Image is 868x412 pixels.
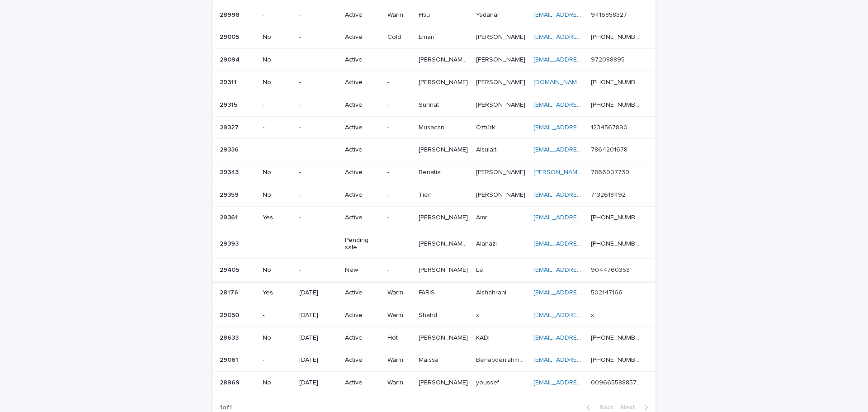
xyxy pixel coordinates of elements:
[591,144,629,154] p: 7864201678
[345,33,380,41] p: Active
[263,379,292,387] p: No
[533,267,636,273] a: [EMAIL_ADDRESS][DOMAIN_NAME]
[533,79,684,85] a: [DOMAIN_NAME][EMAIL_ADDRESS][DOMAIN_NAME]
[299,33,338,41] p: -
[345,237,380,252] p: Pending sale
[263,169,292,176] p: No
[220,122,241,132] p: 29327
[345,266,380,274] p: New
[591,122,629,132] p: 1234567890
[220,332,241,342] p: 28633
[533,357,636,363] a: [EMAIL_ADDRESS][DOMAIN_NAME]
[387,169,411,176] p: -
[387,289,411,297] p: Warm
[212,26,656,49] tr: 2900529005 No-ActiveColdEmanEman [PERSON_NAME][PERSON_NAME] [EMAIL_ADDRESS][PERSON_NAME][DOMAIN_N...
[299,266,338,274] p: -
[212,4,656,26] tr: 2899828998 --ActiveWarmHsuHsu YadanarYadanar [EMAIL_ADDRESS][DOMAIN_NAME] 94168583279416858327
[345,124,380,132] p: Active
[212,229,656,259] tr: 2939329393 --Pending sale-[PERSON_NAME] S[PERSON_NAME] S AlanaziAlanazi [EMAIL_ADDRESS][DOMAIN_NA...
[220,212,240,222] p: 29361
[419,355,440,364] p: Maissa
[591,77,643,86] p: [PHONE_NUMBER]
[220,355,240,364] p: 29061
[263,191,292,199] p: No
[299,56,338,64] p: -
[419,310,439,319] p: Shahd
[299,11,338,19] p: -
[533,214,636,221] a: [EMAIL_ADDRESS][DOMAIN_NAME]
[476,332,491,342] p: KADI
[345,214,380,222] p: Active
[387,356,411,364] p: Warm
[533,241,636,247] a: [EMAIL_ADDRESS][DOMAIN_NAME]
[591,189,627,199] p: 7132618492
[299,169,338,176] p: -
[533,34,685,40] a: [EMAIL_ADDRESS][PERSON_NAME][DOMAIN_NAME]
[591,355,643,364] p: [PHONE_NUMBER]
[387,379,411,387] p: Warm
[387,334,411,342] p: Hot
[591,212,643,222] p: [PHONE_NUMBER]
[533,124,636,131] a: [EMAIL_ADDRESS][DOMAIN_NAME]
[591,287,624,297] p: 502147166
[345,334,380,342] p: Active
[594,404,613,411] span: Back
[212,49,656,71] tr: 2909429094 No-Active-[PERSON_NAME] [PERSON_NAME][PERSON_NAME] [PERSON_NAME] [PERSON_NAME][PERSON_...
[419,99,441,109] p: Sunnat
[212,259,656,282] tr: 2940529405 No-New-[PERSON_NAME][PERSON_NAME] LeLe [EMAIL_ADDRESS][DOMAIN_NAME] 90447603539044760353
[263,240,292,248] p: -
[212,281,656,304] tr: 2817628176 Yes[DATE]ActiveWarmFARISFARIS AlshahraniAlshahrani [EMAIL_ADDRESS][DOMAIN_NAME] 502147...
[419,144,470,154] p: [PERSON_NAME]
[591,310,596,319] p: x
[476,144,500,154] p: Alsulaiti
[345,289,380,297] p: Active
[263,79,292,86] p: No
[387,101,411,109] p: -
[345,11,380,19] p: Active
[476,310,481,319] p: x
[212,327,656,349] tr: 2863328633 No[DATE]ActiveHot[PERSON_NAME][PERSON_NAME] KADIKADI [EMAIL_ADDRESS][DOMAIN_NAME] [PHO...
[299,146,338,154] p: -
[476,32,527,41] p: [PERSON_NAME]
[476,265,485,274] p: Le
[345,191,380,199] p: Active
[387,124,411,132] p: -
[476,189,527,199] p: [PERSON_NAME]
[387,312,411,319] p: Warm
[476,77,527,86] p: [PERSON_NAME]
[591,54,627,64] p: 972088895
[263,56,292,64] p: No
[212,139,656,161] tr: 2933629336 --Active-[PERSON_NAME][PERSON_NAME] AlsulaitiAlsulaiti [EMAIL_ADDRESS][DOMAIN_NAME] 78...
[212,184,656,206] tr: 2935929359 No-Active-TienTien [PERSON_NAME][PERSON_NAME] [EMAIL_ADDRESS][DOMAIN_NAME] 71326184927...
[419,212,470,222] p: [PERSON_NAME]
[345,79,380,86] p: Active
[212,71,656,94] tr: 2931129311 No-Active-[PERSON_NAME][PERSON_NAME] [PERSON_NAME][PERSON_NAME] [DOMAIN_NAME][EMAIL_AD...
[476,355,528,364] p: Benabderrahmane
[476,287,508,297] p: Alshahrani
[345,356,380,364] p: Active
[387,191,411,199] p: -
[591,32,643,41] p: [PHONE_NUMBER]
[220,167,241,176] p: 29343
[220,99,239,109] p: 29315
[533,335,636,341] a: [EMAIL_ADDRESS][DOMAIN_NAME]
[476,212,489,222] p: Amr
[476,122,497,132] p: Öztürk
[533,169,685,175] a: [PERSON_NAME][EMAIL_ADDRESS][DOMAIN_NAME]
[263,124,292,132] p: -
[591,377,643,387] p: 00966558885719
[345,312,380,319] p: Active
[299,101,338,109] p: -
[419,332,470,342] p: [PERSON_NAME]
[212,304,656,327] tr: 2905029050 -[DATE]ActiveWarmShahdShahd xx [EMAIL_ADDRESS][DOMAIN_NAME] xx
[387,11,411,19] p: Warm
[387,79,411,86] p: -
[263,266,292,274] p: No
[299,289,338,297] p: [DATE]
[220,265,241,274] p: 29405
[299,214,338,222] p: -
[212,206,656,229] tr: 2936129361 Yes-Active-[PERSON_NAME][PERSON_NAME] AmrAmr [EMAIL_ADDRESS][DOMAIN_NAME] [PHONE_NUMBE...
[476,377,501,387] p: youssef
[387,240,411,248] p: -
[476,9,501,19] p: Yadanar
